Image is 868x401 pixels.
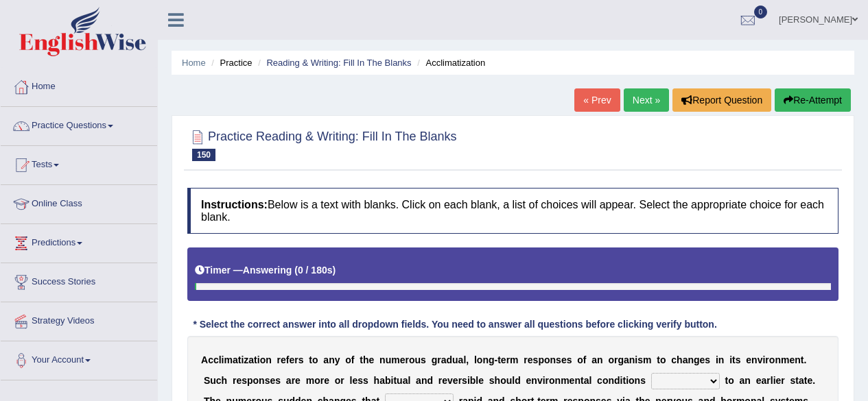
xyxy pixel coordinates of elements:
b: s [489,375,495,386]
button: Re-Attempt [775,88,851,112]
b: a [233,354,238,365]
b: t [580,375,584,386]
b: o [409,354,415,365]
b: n [635,375,641,386]
b: l [771,375,773,386]
b: s [462,375,467,386]
b: r [292,375,295,386]
b: e [700,354,705,365]
b: c [671,354,677,365]
b: S [204,375,210,386]
b: e [526,375,532,386]
b: a [458,354,464,365]
b: r [458,375,462,386]
b: t [309,354,312,365]
b: n [482,354,489,365]
b: i [257,354,260,365]
b: a [799,375,804,386]
b: n [259,375,265,386]
b: v [537,375,543,386]
b: a [286,375,292,386]
b: h [677,354,683,365]
b: a [591,354,597,365]
a: Strategy Videos [1,302,157,337]
b: i [762,354,765,365]
b: - [495,354,498,365]
b: e [290,354,295,365]
b: l [408,375,410,386]
b: y [335,354,340,365]
b: g [432,354,438,365]
b: s [736,354,741,365]
b: n [744,375,751,386]
b: n [597,354,603,365]
b: o [629,375,635,386]
b: n [688,354,694,365]
b: c [597,375,602,386]
b: 0 / 180s [298,265,333,276]
b: i [222,354,224,365]
b: i [626,375,629,386]
b: c [208,354,213,365]
b: c [213,354,219,365]
b: o [660,354,666,365]
b: n [550,354,556,365]
b: t [238,354,242,365]
b: m [391,354,399,365]
b: r [340,375,344,386]
b: e [369,354,375,365]
b: n [608,375,614,386]
b: a [761,375,766,386]
b: u [386,354,392,365]
b: e [746,354,751,365]
b: m [510,354,518,365]
b: s [265,375,270,386]
a: Success Stories [1,263,157,297]
b: s [556,354,561,365]
h4: Below is a text with blanks. Click on each blank, a list of choices will appear. Select the appro... [187,188,838,234]
a: Online Class [1,185,157,219]
b: u [452,354,458,365]
b: d [614,375,620,386]
b: n [751,354,758,365]
b: u [210,375,216,386]
b: d [446,354,452,365]
b: t [795,375,799,386]
b: i [391,375,394,386]
b: n [555,375,561,386]
b: e [570,375,575,386]
b: o [608,354,614,365]
b: r [524,354,527,365]
b: a [683,354,688,365]
b: o [500,375,506,386]
b: o [260,354,266,365]
b: i [620,375,623,386]
b: e [270,375,275,386]
b: n [718,354,725,365]
b: i [773,375,776,386]
b: e [756,375,762,386]
b: o [312,354,318,365]
b: t [360,354,363,365]
b: n [574,375,580,386]
a: Reading & Writing: Fill In The Blanks [266,58,411,68]
b: l [589,375,591,386]
b: s [275,375,281,386]
b: . [812,375,815,386]
b: u [506,375,513,386]
b: t [732,354,736,365]
b: s [705,354,710,365]
b: v [447,375,453,386]
b: a [441,354,447,365]
b: o [728,375,734,386]
b: m [781,354,789,365]
b: r [277,354,281,365]
b: s [640,375,646,386]
b: r [320,375,324,386]
a: Next » [624,88,669,112]
b: ( [294,265,298,276]
span: 150 [192,149,215,161]
b: s [533,354,539,365]
b: f [583,354,587,365]
b: e [776,375,782,386]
